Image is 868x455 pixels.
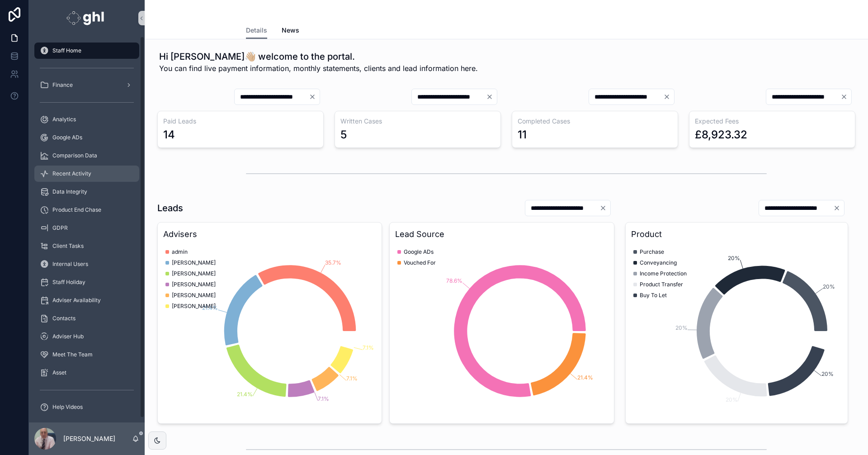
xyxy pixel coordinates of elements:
span: Finance [52,81,73,89]
tspan: 21.4% [202,304,218,311]
span: Asset [52,369,66,376]
a: Contacts [34,310,139,327]
span: [PERSON_NAME] [172,281,216,288]
div: 5 [340,128,347,142]
span: Google ADs [404,248,434,256]
tspan: 20% [728,255,740,261]
p: [PERSON_NAME] [63,434,115,443]
a: Adviser Hub [34,328,139,345]
span: [PERSON_NAME] [172,303,216,310]
div: chart [395,244,608,418]
tspan: 20% [821,370,834,377]
a: Comparison Data [34,147,139,164]
img: App logo [66,11,107,25]
span: Staff Holiday [52,279,85,286]
span: [PERSON_NAME] [172,259,216,266]
h1: Hi [PERSON_NAME]👋🏼 welcome to the portal. [159,50,478,63]
a: Data Integrity [34,184,139,200]
button: Clear [599,204,610,212]
span: Buy To Let [640,292,667,299]
span: Contacts [52,315,75,322]
span: Staff Home [52,47,81,54]
span: Data Integrity [52,188,87,195]
button: Clear [833,204,844,212]
a: Staff Home [34,43,139,59]
span: [PERSON_NAME] [172,270,216,277]
tspan: 20% [823,283,835,290]
span: Product End Chase [52,206,101,213]
span: Google ADs [52,134,82,141]
div: £8,923.32 [695,128,747,142]
tspan: 21.4% [577,374,593,381]
span: Internal Users [52,261,88,268]
span: admin [172,248,188,256]
h3: Paid Leads [163,117,318,126]
tspan: 35.7% [325,259,341,266]
span: Conveyancing [640,259,677,266]
tspan: 7.1% [346,375,358,382]
a: Staff Holiday [34,274,139,290]
span: Details [246,26,267,35]
h3: Expected Fees [695,117,849,126]
span: Analytics [52,116,76,123]
span: Help Videos [52,403,83,411]
button: Clear [663,93,674,100]
a: Product End Chase [34,202,139,218]
tspan: 20% [675,324,688,331]
div: scrollable content [29,36,145,422]
span: Meet The Team [52,351,93,358]
a: Recent Activity [34,166,139,182]
tspan: 7.1% [363,344,374,351]
span: Adviser Hub [52,333,84,340]
tspan: 78.6% [447,277,463,284]
span: GDPR [52,224,68,232]
button: Clear [486,93,497,100]
a: Asset [34,365,139,381]
span: Purchase [640,248,664,256]
span: Comparison Data [52,152,97,159]
h3: Advisers [163,228,376,241]
tspan: 7.1% [318,395,329,402]
span: Product Transfer [640,281,683,288]
a: Internal Users [34,256,139,272]
h3: Lead Source [395,228,608,241]
h1: Leads [157,202,183,214]
span: Recent Activity [52,170,91,177]
button: Clear [840,93,851,100]
a: Google ADs [34,129,139,146]
a: Adviser Availability [34,292,139,308]
span: Income Protection [640,270,687,277]
a: Details [246,22,267,39]
button: Clear [309,93,320,100]
span: News [282,26,299,35]
div: chart [163,244,376,418]
h3: Product [631,228,842,241]
a: Help Videos [34,399,139,415]
a: Finance [34,77,139,93]
div: 14 [163,128,175,142]
div: chart [631,244,842,418]
span: Vouched For [404,259,436,266]
a: Analytics [34,111,139,128]
span: Adviser Availability [52,297,101,304]
span: Client Tasks [52,242,84,250]
span: [PERSON_NAME] [172,292,216,299]
a: Client Tasks [34,238,139,254]
h3: Completed Cases [518,117,672,126]
span: You can find live payment information, monthly statements, clients and lead information here. [159,63,478,74]
a: Meet The Team [34,346,139,363]
a: News [282,22,299,40]
tspan: 21.4% [237,391,253,398]
div: 11 [518,128,527,142]
tspan: 20% [726,396,738,403]
h3: Written Cases [340,117,495,126]
a: GDPR [34,220,139,236]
